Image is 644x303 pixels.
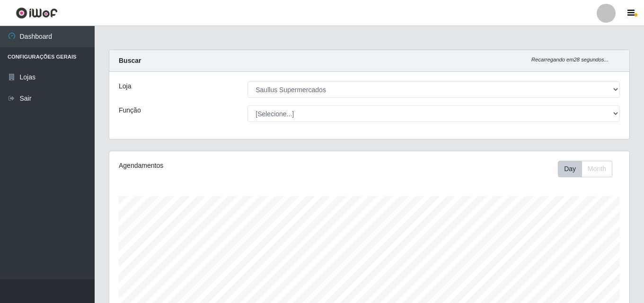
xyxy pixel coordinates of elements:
[16,7,58,19] img: CoreUI Logo
[119,81,131,91] label: Loja
[558,161,582,177] button: Day
[558,161,612,177] div: First group
[582,161,612,177] button: Month
[119,105,141,115] label: Função
[119,57,141,64] strong: Buscar
[119,161,319,171] div: Agendamentos
[531,57,609,62] i: Recarregando em 28 segundos...
[558,161,620,177] div: Toolbar with button groups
